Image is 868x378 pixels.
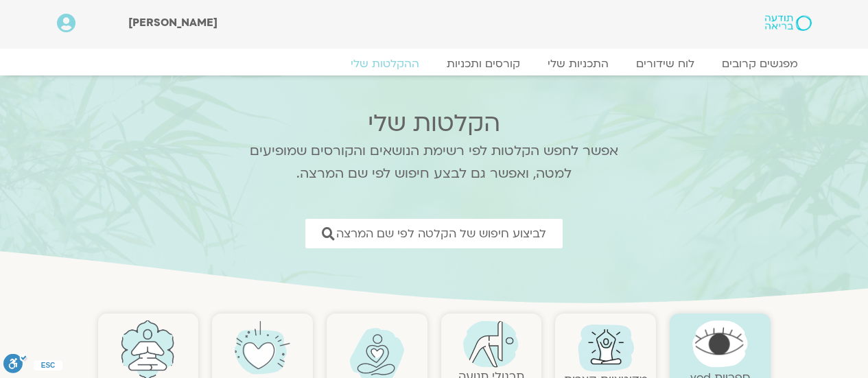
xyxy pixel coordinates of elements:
[433,57,534,71] a: קורסים ותכניות
[57,57,812,71] nav: Menu
[305,219,563,248] a: לביצוע חיפוש של הקלטה לפי שם המרצה
[336,227,546,240] span: לביצוע חיפוש של הקלטה לפי שם המרצה
[534,57,622,71] a: התכניות שלי
[622,57,708,71] a: לוח שידורים
[128,15,218,30] span: [PERSON_NAME]
[232,110,637,137] h2: הקלטות שלי
[708,57,812,71] a: מפגשים קרובים
[232,140,637,185] p: אפשר לחפש הקלטות לפי רשימת הנושאים והקורסים שמופיעים למטה, ואפשר גם לבצע חיפוש לפי שם המרצה.
[337,57,433,71] a: ההקלטות שלי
